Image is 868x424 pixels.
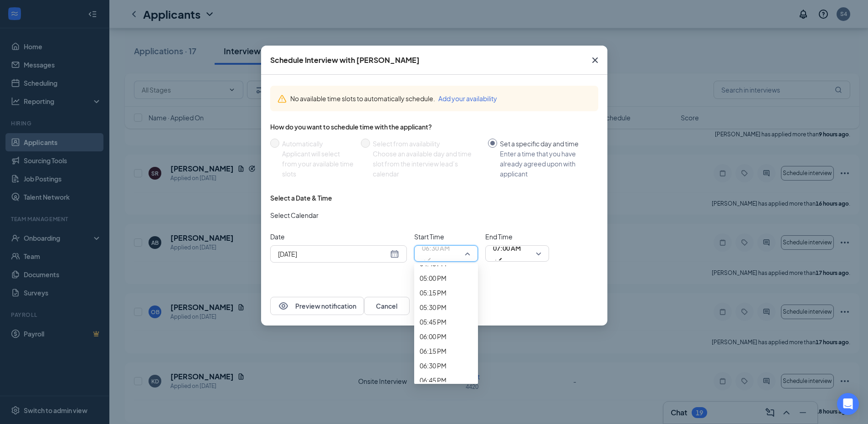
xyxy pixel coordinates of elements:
[493,255,504,266] svg: Checkmark
[438,93,497,103] button: Add your availability
[270,193,332,202] div: Select a Date & Time
[282,149,354,179] div: Applicant will select from your available time slots
[290,93,591,103] div: No available time slots to automatically schedule.
[420,273,447,283] span: 05:00 PM
[420,288,447,298] span: 05:15 PM
[422,255,433,266] svg: Checkmark
[278,249,388,259] input: Aug 27, 2025
[493,241,521,255] span: 07:00 AM
[420,346,447,356] span: 06:15 PM
[420,361,447,371] span: 06:30 PM
[500,139,591,149] div: Set a specific day and time
[373,139,481,149] div: Select from availability
[500,149,591,179] div: Enter a time that you have already agreed upon with applicant
[485,232,549,242] span: End Time
[364,297,410,315] button: Cancel
[278,300,289,311] svg: Eye
[420,375,447,385] span: 06:45 PM
[420,331,447,341] span: 06:00 PM
[837,393,859,415] div: Open Intercom Messenger
[420,302,447,312] span: 05:30 PM
[282,139,354,149] div: Automatically
[270,122,598,131] div: How do you want to schedule time with the applicant?
[414,232,478,242] span: Start Time
[583,46,607,75] button: Close
[422,241,450,255] span: 06:30 AM
[270,297,364,315] button: EyePreview notification
[270,210,318,220] span: Select Calendar
[277,94,287,103] svg: Warning
[590,55,601,66] svg: Cross
[420,317,447,327] span: 05:45 PM
[270,232,407,242] span: Date
[373,149,481,179] div: Choose an available day and time slot from the interview lead’s calendar
[270,55,420,65] div: Schedule Interview with [PERSON_NAME]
